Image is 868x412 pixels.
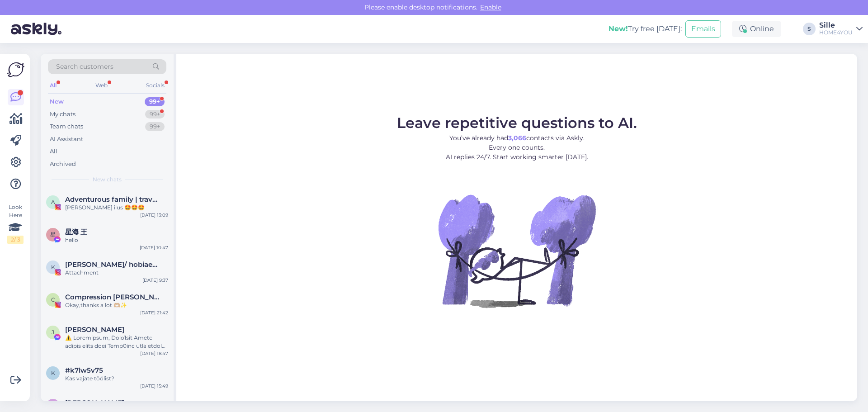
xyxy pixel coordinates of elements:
[65,228,87,236] span: 星海 王
[7,61,24,78] img: Askly Logo
[50,160,76,169] div: Archived
[50,97,64,106] div: New
[65,195,159,204] span: Adventurous family | travel tips ✈️
[51,264,55,270] span: K
[48,80,58,91] div: All
[51,369,55,376] span: k
[819,22,863,36] a: SilleHOME4YOU
[50,147,57,156] div: All
[732,21,781,37] div: Online
[140,383,168,389] div: [DATE] 15:49
[51,199,55,205] span: A
[65,260,159,269] span: Kairet Pintman/ hobiaednik🌺
[140,309,168,316] div: [DATE] 21:42
[7,203,24,244] div: Look Here
[508,134,526,142] b: 3,066
[819,29,853,36] div: HOME4YOU
[609,24,628,33] b: New!
[397,133,637,162] p: You’ve already had contacts via Askly. Every one counts. AI replies 24/7. Start working smarter [...
[65,301,168,309] div: Okay,thanks a lot 🫶🏼✨
[50,135,83,144] div: AI Assistant
[819,22,853,29] div: Sille
[142,277,168,284] div: [DATE] 9:37
[65,293,159,301] span: Compression Sofa Tanzuo
[51,296,55,303] span: C
[145,122,165,131] div: 99+
[144,80,166,91] div: Socials
[397,114,637,132] span: Leave repetitive questions to AI.
[94,80,109,91] div: Web
[609,24,682,34] div: Try free [DATE]:
[65,236,168,244] div: hello
[685,20,721,38] button: Emails
[435,169,598,332] img: No Chat active
[477,3,504,11] span: Enable
[65,374,168,383] div: Kas vajate töölist?
[145,97,165,106] div: 99+
[65,204,168,212] div: [PERSON_NAME] ilus 🤩🤩🤩
[140,244,168,251] div: [DATE] 10:47
[50,110,75,119] div: My chats
[145,110,165,119] div: 99+
[65,366,103,374] span: #k7lw5v75
[65,269,168,277] div: Attachment
[65,334,168,350] div: ⚠️ Loremipsum, Dolo1sit Ametc adipis elits doei Temp0inc utla etdol ma aliqu enimadmin veniamqu n...
[140,212,168,218] div: [DATE] 13:09
[65,399,124,407] span: LUVINA
[140,350,168,357] div: [DATE] 18:47
[50,122,83,131] div: Team chats
[50,231,56,238] span: 星
[803,23,816,35] div: S
[65,326,124,334] span: Juande Martín Granados
[7,236,24,244] div: 2 / 3
[93,175,122,184] span: New chats
[52,329,54,336] span: J
[56,62,113,71] span: Search customers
